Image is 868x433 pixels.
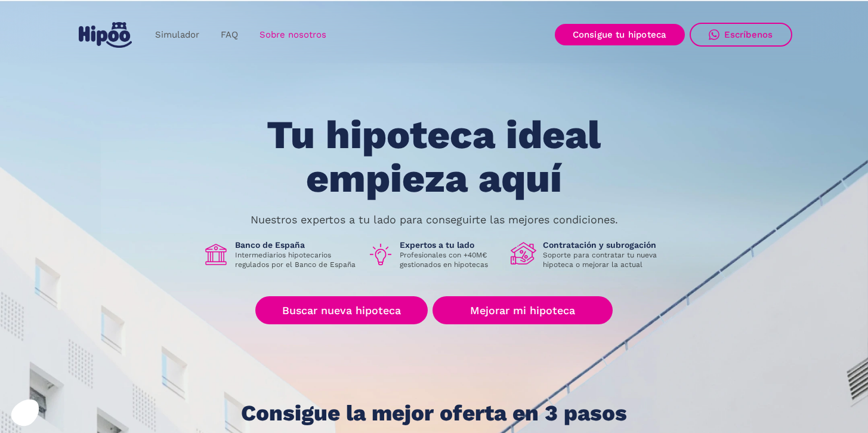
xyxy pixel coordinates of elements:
[255,296,428,324] a: Buscar nueva hipoteca
[724,29,773,40] div: Escríbenos
[249,23,337,47] a: Sobre nosotros
[690,23,792,47] a: Escríbenos
[235,239,358,250] h1: Banco de España
[543,250,666,269] p: Soporte para contratar tu nueva hipoteca o mejorar la actual
[235,250,358,269] p: Intermediarios hipotecarios regulados por el Banco de España
[400,250,501,269] p: Profesionales con +40M€ gestionados en hipotecas
[433,296,612,324] a: Mejorar mi hipoteca
[208,113,660,200] h1: Tu hipoteca ideal empieza aquí
[241,401,627,425] h1: Consigue la mejor oferta en 3 pasos
[543,239,666,250] h1: Contratación y subrogación
[210,23,249,47] a: FAQ
[76,17,135,53] a: home
[555,24,685,45] a: Consigue tu hipoteca
[400,239,501,250] h1: Expertos a tu lado
[144,23,210,47] a: Simulador
[251,215,618,225] p: Nuestros expertos a tu lado para conseguirte las mejores condiciones.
